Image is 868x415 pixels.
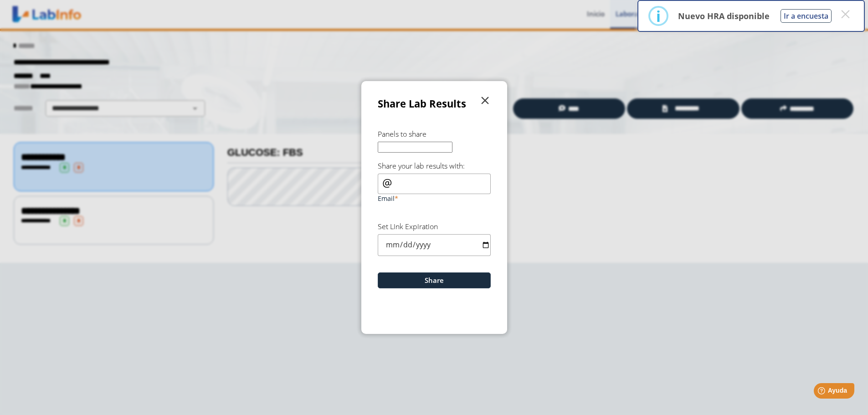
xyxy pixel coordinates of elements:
[781,9,832,23] button: Ir a encuesta
[678,10,770,21] p: Nuevo HRA disponible
[378,272,491,288] button: Share
[787,379,858,405] iframe: Help widget launcher
[378,221,438,231] label: Set Link Expiration
[656,8,661,24] div: i
[378,161,465,171] label: Share your lab results with:
[378,97,466,112] h3: Share Lab Results
[480,95,491,106] span: 
[378,129,426,139] label: Panels to share
[837,6,853,22] button: Close this dialog
[378,194,491,203] label: Email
